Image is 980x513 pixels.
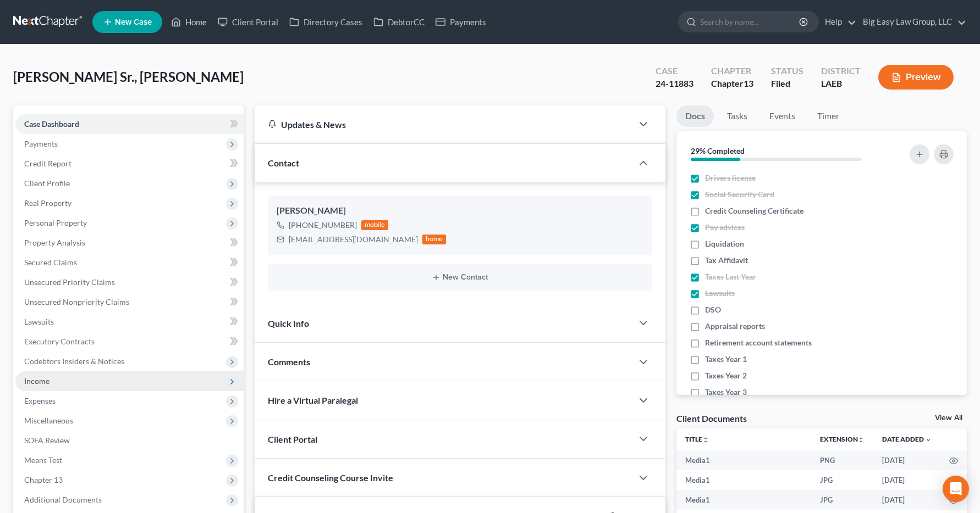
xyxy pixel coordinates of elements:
span: Unsecured Nonpriority Claims [24,297,129,306]
span: Chapter 13 [24,475,63,484]
a: Property Analysis [15,233,244,253]
span: Drivers license [705,172,756,183]
div: Open Intercom Messenger [943,476,969,502]
span: Comments [268,356,310,367]
a: SOFA Review [15,431,244,450]
span: Additional Documents [24,495,102,504]
button: Preview [878,65,954,90]
td: Media1 [676,470,811,490]
span: Executory Contracts [24,337,95,346]
strong: 29% Completed [691,146,745,155]
span: Unsecured Priority Claims [24,277,115,287]
span: Retirement account statements [705,337,812,348]
a: Titleunfold_more [685,435,709,443]
td: [DATE] [873,450,940,470]
td: [DATE] [873,490,940,510]
span: Case Dashboard [24,119,79,129]
i: expand_more [925,437,932,443]
span: Real Property [24,198,71,208]
span: Taxes Last Year [705,271,756,282]
span: Secured Claims [24,258,77,267]
span: Taxes Year 2 [705,370,747,381]
span: Social Security Card [705,189,774,200]
span: Quick Info [268,318,309,328]
span: Client Profile [24,179,70,188]
a: Date Added expand_more [882,435,932,443]
a: Docs [676,105,714,127]
span: Appraisal reports [705,321,765,332]
span: Miscellaneous [24,416,73,425]
span: Lawsuits [24,317,54,326]
span: Tax Affidavit [705,255,748,266]
a: Tasks [718,105,756,127]
a: Executory Contracts [15,332,244,352]
span: Taxes Year 3 [705,387,747,398]
span: Hire a Virtual Paralegal [268,395,358,405]
span: Client Portal [268,434,317,444]
div: Filed [771,77,803,90]
div: Status [771,65,803,77]
span: New Case [115,18,152,26]
div: Chapter [711,77,753,90]
a: Help [819,12,856,32]
span: Credit Counseling Course Invite [268,472,393,483]
div: [EMAIL_ADDRESS][DOMAIN_NAME] [289,234,418,245]
span: Codebtors Insiders & Notices [24,356,124,366]
a: Home [166,12,212,32]
div: Chapter [711,65,753,77]
span: DSO [705,304,721,315]
i: unfold_more [702,437,709,443]
span: Expenses [24,396,56,405]
td: JPG [811,490,873,510]
a: Extensionunfold_more [820,435,865,443]
a: Payments [430,12,492,32]
i: unfold_more [858,437,865,443]
a: Events [761,105,804,127]
div: Client Documents [676,412,747,424]
div: mobile [361,220,389,230]
div: home [422,235,447,244]
a: Case Dashboard [15,114,244,134]
div: [PHONE_NUMBER] [289,220,357,231]
td: JPG [811,470,873,490]
span: SOFA Review [24,436,70,445]
a: Unsecured Priority Claims [15,272,244,292]
a: Directory Cases [284,12,368,32]
span: Taxes Year 1 [705,354,747,365]
td: Media1 [676,450,811,470]
a: Client Portal [212,12,284,32]
input: Search by name... [700,12,801,32]
div: Case [656,65,693,77]
div: District [821,65,861,77]
div: LAEB [821,77,861,90]
span: Means Test [24,455,62,465]
td: Media1 [676,490,811,510]
span: [PERSON_NAME] Sr., [PERSON_NAME] [13,69,244,85]
a: Big Easy Law Group, LLC [857,12,966,32]
span: 13 [744,78,753,88]
span: Pay advices [705,222,745,233]
button: New Contact [277,273,643,282]
span: Payments [24,139,58,148]
span: Lawsuits [705,288,735,299]
span: Credit Counseling Certificate [705,205,803,216]
span: Personal Property [24,218,87,227]
div: Updates & News [268,119,619,130]
div: 24-11883 [656,77,693,90]
a: Unsecured Nonpriority Claims [15,292,244,312]
a: Secured Claims [15,253,244,272]
a: Timer [808,105,848,127]
span: Liquidation [705,238,744,249]
span: Property Analysis [24,238,85,247]
span: Income [24,376,49,386]
a: DebtorCC [368,12,430,32]
a: View All [935,414,962,422]
td: [DATE] [873,470,940,490]
span: Contact [268,158,299,168]
td: PNG [811,450,873,470]
div: [PERSON_NAME] [277,204,643,218]
a: Lawsuits [15,312,244,332]
a: Credit Report [15,154,244,174]
span: Credit Report [24,159,71,168]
